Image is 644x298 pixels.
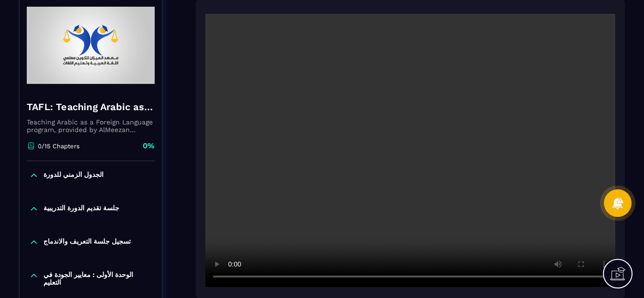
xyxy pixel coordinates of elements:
p: تسجيل جلسة التعريف والاندماج [43,237,131,247]
p: 0/15 Chapters [38,143,80,150]
p: Teaching Arabic as a Foreign Language program, provided by AlMeezan Academy in the [GEOGRAPHIC_DATA] [27,118,155,134]
p: جلسة تقديم الدورة التدريبية [43,204,119,214]
h4: TAFL: Teaching Arabic as a Foreign Language program - july [27,100,155,113]
p: 0% [143,141,155,151]
p: الجدول الزمني للدورة [43,171,104,180]
p: الوحدة الأولى : معايير الجودة في التعليم [43,271,152,286]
